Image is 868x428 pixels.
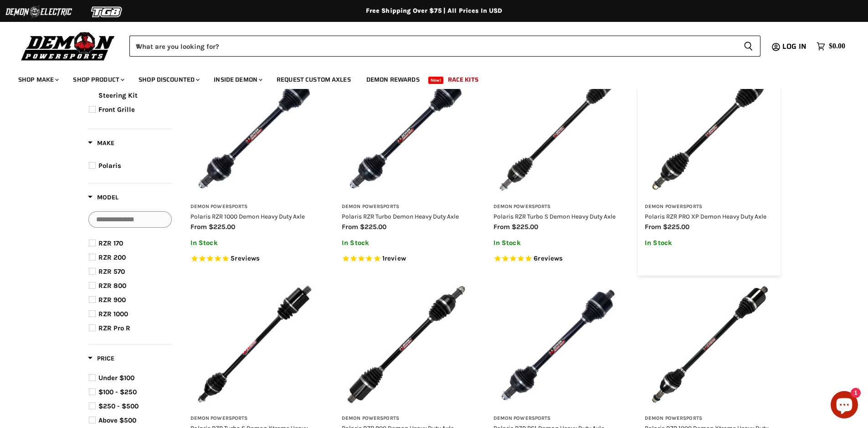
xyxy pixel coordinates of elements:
h3: Demon Powersports [342,415,471,422]
input: Search Options [88,211,172,228]
span: RZR 800 [98,282,126,290]
p: In Stock [493,239,622,247]
form: Product [129,36,760,57]
span: $225.00 [360,223,386,231]
span: New! [428,77,444,84]
button: Filter by Make [88,139,114,150]
button: Search [736,36,760,57]
div: Free Shipping Over $75 | All Prices In USD [70,7,799,15]
a: Log in [778,42,812,51]
a: Shop Make [11,70,64,89]
span: Rated 4.8 out of 5 stars 6 reviews [493,254,622,264]
span: RZR 170 [98,239,123,247]
span: Make [88,139,114,147]
span: Price [88,355,114,362]
span: RZR 900 [98,296,126,304]
button: Filter by Model [88,193,118,204]
span: 5 reviews [231,254,260,262]
img: Demon Electric Logo 2 [5,3,73,21]
span: Log in [782,41,806,52]
a: $0.00 [812,40,850,53]
span: $225.00 [209,223,235,231]
p: In Stock [190,239,319,247]
span: RZR Pro R [98,324,130,332]
span: RZR 570 [98,267,125,276]
img: Demon Powersports [18,30,118,62]
span: from [342,223,358,231]
span: $0.00 [829,42,845,51]
a: Shop Product [66,70,130,89]
a: Race Kits [441,70,485,89]
span: Rated 5.0 out of 5 stars 1 reviews [342,254,471,264]
h3: Demon Powersports [645,415,774,422]
span: Rated 5.0 out of 5 stars 5 reviews [190,254,319,264]
span: $225.00 [512,223,538,231]
input: When autocomplete results are available use up and down arrows to review and enter to select [129,36,736,57]
span: from [645,223,661,231]
h3: Demon Powersports [493,204,622,210]
img: Polaris RZR 1000 Demon Xtreme Heavy Duty Long Travel Axle [645,280,774,409]
a: Inside Demon [207,70,268,89]
span: reviews [235,254,260,262]
img: Polaris RZR 1000 Demon Heavy Duty Axle [190,68,319,197]
span: Front Grille [98,105,135,114]
a: Shop Discounted [132,70,205,89]
span: from [190,223,207,231]
button: Filter by Price [88,354,114,365]
span: Under $100 [98,374,134,382]
span: Model [88,193,118,201]
span: Above $500 [98,416,136,424]
span: $250 - $500 [98,402,139,410]
img: TGB Logo 2 [73,3,141,21]
img: Polaris RZR 900 Demon Heavy Duty Axle [342,280,471,409]
span: $100 - $250 [98,388,137,396]
p: In Stock [342,239,471,247]
img: Polaris RZR Turbo S Demon Heavy Duty Axle [493,68,622,197]
h3: Demon Powersports [342,204,471,210]
span: Polaris [98,162,121,170]
h3: Demon Powersports [645,204,774,210]
a: Demon Rewards [360,70,426,89]
span: 6 reviews [534,254,563,262]
span: review [385,254,406,262]
img: Polaris RZR RS1 Demon Heavy Duty Axle [493,280,622,409]
span: $225.00 [663,223,689,231]
a: Polaris RZR Turbo Demon Heavy Duty Axle [342,213,459,220]
h3: Demon Powersports [493,415,622,422]
a: Request Custom Axles [270,70,358,89]
img: Polaris RZR Turbo Demon Heavy Duty Axle [342,68,471,197]
p: In Stock [645,239,774,247]
span: RZR 1000 [98,310,128,318]
img: Polaris RZR PRO XP Demon Heavy Duty Axle [645,68,774,197]
ul: Main menu [11,67,843,89]
h3: Demon Powersports [190,415,319,422]
h3: Demon Powersports [190,204,319,210]
a: Polaris RZR 1000 Demon Heavy Duty Axle [190,213,305,220]
span: 1 reviews [382,254,406,262]
span: from [493,223,510,231]
a: Polaris RZR PRO XP Demon Heavy Duty Axle [645,213,766,220]
img: Polaris RZR Turbo S Demon Xtreme Heavy Duty Axle [190,280,319,409]
a: Polaris RZR Turbo S Demon Heavy Duty Axle [493,213,616,220]
span: reviews [538,254,563,262]
inbox-online-store-chat: Shopify online store chat [828,391,861,421]
span: RZR 200 [98,253,126,261]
